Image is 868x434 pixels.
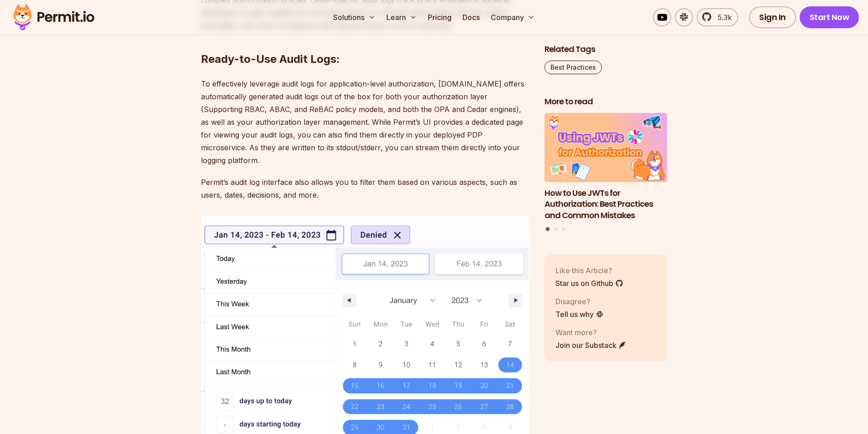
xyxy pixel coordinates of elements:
img: How to Use JWTs for Authorization: Best Practices and Common Mistakes [544,113,668,182]
span: 5.3k [712,12,732,23]
button: Solutions [329,8,379,26]
a: Sign In [749,6,796,28]
p: Disagree? [555,296,604,306]
button: Go to slide 1 [546,227,550,231]
a: Pricing [424,8,455,26]
p: To effectively leverage audit logs for application-level authorization, [DOMAIN_NAME] offers auto... [201,77,530,167]
button: Company [487,8,539,26]
a: Tell us why [555,308,604,319]
h2: More to read [544,96,668,107]
a: Star us on Github [555,277,623,288]
h3: How to Use JWTs for Authorization: Best Practices and Common Mistakes [544,187,668,221]
h2: Ready-to-Use Audit Logs: [201,15,530,66]
button: Go to slide 2 [554,227,558,230]
p: Like this Article? [555,265,623,276]
p: Want more? [555,327,627,337]
h2: Related Tags [544,44,668,55]
li: 1 of 3 [544,113,668,221]
div: Posts [544,113,668,232]
a: Join our Substack [555,339,627,350]
button: Go to slide 3 [562,227,565,230]
a: Start Now [800,6,859,28]
img: Permit logo [9,2,98,33]
a: 5.3k [697,8,738,26]
p: Permit’s audit log interface also allows you to filter them based on various aspects, such as use... [201,176,530,201]
button: Learn [383,8,421,26]
a: Best Practices [544,61,602,74]
a: Docs [459,8,483,26]
a: How to Use JWTs for Authorization: Best Practices and Common MistakesHow to Use JWTs for Authoriz... [544,113,668,221]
